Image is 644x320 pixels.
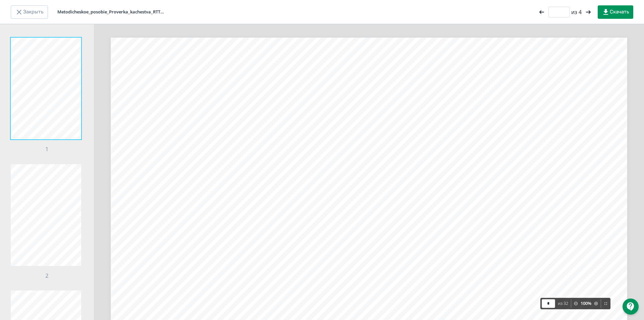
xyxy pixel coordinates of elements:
div: из 4 [538,7,592,17]
div: 100 % [581,300,591,307]
button: Закрыть [11,5,48,19]
div: Metodicheskoe_posobie_Proverka_kachestva_RTT___v_1.1_ot_[DATE]_._(15).pdf [57,9,165,15]
div: 1 [11,38,83,153]
button: Скачать [598,5,633,19]
div: 2 [11,164,83,280]
div: из 32 [558,300,568,307]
